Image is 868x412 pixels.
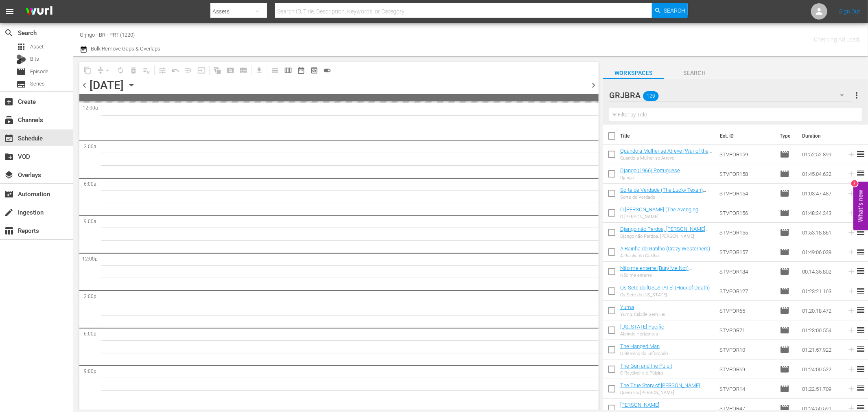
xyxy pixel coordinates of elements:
div: Django [620,175,680,180]
span: Episode [780,325,789,335]
div: Quem Foi [PERSON_NAME] [620,390,700,395]
span: 24 hours Lineup View is ON [321,64,334,77]
div: Não me enterre [620,273,713,278]
svg: Add to Schedule [847,248,856,256]
span: Series [30,80,45,88]
span: reorder [856,169,866,178]
span: Episode [16,67,26,77]
span: date_range_outlined [297,66,305,75]
td: STVPOR154 [716,184,776,203]
td: STVPOR71 [716,320,776,340]
svg: Add to Schedule [847,267,856,276]
span: Episode [780,364,789,374]
span: more_vert [852,90,862,100]
td: 01:21:57.922 [799,340,844,359]
td: 01:20:18.472 [799,301,844,320]
span: reorder [856,266,866,276]
span: Schedule [4,134,14,143]
span: Search [664,3,686,18]
td: 01:23:21.163 [799,281,844,301]
td: STVPOR134 [716,262,776,281]
td: 01:23:00.554 [799,320,844,340]
span: reorder [856,305,866,315]
svg: Add to Schedule [847,345,856,354]
td: 01:52:52.899 [799,145,844,164]
span: Bulk Remove Gaps & Overlaps [90,46,160,52]
span: Search [4,28,14,38]
a: The Hanged Man [620,343,660,349]
a: Os Sete do [US_STATE] (Hour of Death) [620,285,710,291]
th: Title [620,125,715,147]
span: Episode [780,384,789,394]
img: ans4CAIJ8jUAAAAAAAAAAAAAAAAAAAAAAAAgQb4GAAAAAAAAAAAAAAAAAAAAAAAAJMjXAAAAAAAAAAAAAAAAAAAAAAAAgAT5G... [20,2,59,21]
div: Django não Perdoa, [PERSON_NAME] [620,234,713,239]
a: The Gun and the Pulpit [620,363,672,369]
span: Automation [4,189,14,199]
a: [US_STATE] Pacific [620,324,664,330]
button: more_vert [852,85,862,105]
td: STVPOR155 [716,223,776,242]
td: STVPOR69 [716,359,776,379]
td: STVPOR65 [716,301,776,320]
svg: Add to Schedule [847,228,856,237]
span: Episode [780,228,789,237]
svg: Add to Schedule [847,150,856,159]
button: Open Feedback Widget [853,182,868,230]
span: reorder [856,149,866,159]
a: Não me enterre (Bury Me Not) [DEMOGRAPHIC_DATA] [620,265,692,277]
a: Yuma [620,304,634,310]
span: Episode [780,247,789,257]
span: Overlays [4,170,14,180]
a: Quando a Mulher se Atreve (War of the Wildcats) [620,148,712,160]
span: Episode [780,188,789,198]
div: Bits [16,55,26,64]
span: Download as CSV [250,62,266,78]
div: O [PERSON_NAME] [620,214,713,219]
div: Os Sete do [US_STATE] [620,292,710,298]
span: Bits [30,55,39,63]
div: Abrindo Horizontes [620,331,664,337]
td: STVPOR157 [716,242,776,262]
span: preview_outlined [310,66,318,75]
svg: Add to Schedule [847,169,856,178]
span: Episode [780,208,789,218]
span: reorder [856,227,866,237]
svg: Add to Schedule [847,326,856,335]
td: 01:24:00.522 [799,359,844,379]
td: STVPOR159 [716,145,776,164]
td: 01:49:06.039 [799,242,844,262]
svg: Add to Schedule [847,306,856,315]
div: Yuma, Cidade Sem Lei [620,312,665,317]
span: Episode [780,306,789,316]
span: Checking Ad Load.. [814,36,861,43]
td: 01:22:51.709 [799,379,844,399]
span: Series [16,79,26,89]
a: Sign Out [839,8,860,15]
span: Create Series Block [237,64,250,77]
button: Search [652,3,688,18]
td: STVPOR14 [716,379,776,399]
span: Remove Gaps & Overlaps [94,64,114,77]
span: toggle_on [323,66,331,75]
td: STVPOR158 [716,164,776,184]
td: STVPOR156 [716,203,776,223]
span: reorder [856,364,866,374]
div: O Revólver e o Púlpito [620,370,672,376]
span: Channels [4,115,14,125]
span: Episode [780,149,789,159]
span: reorder [856,247,866,256]
div: Sorte de Verdade [620,195,713,200]
div: A Rainha do Gatilho [620,253,710,259]
th: Type [775,125,797,147]
a: Django (1966) Portuguese [620,167,680,173]
span: Search [664,68,725,78]
span: Episode [780,169,789,179]
div: 2 [851,180,858,187]
span: Asset [16,42,26,52]
span: Episode [780,345,789,355]
span: Episode [30,68,48,76]
td: 01:48:24.343 [799,203,844,223]
span: Workspaces [603,68,664,78]
span: menu [5,7,15,16]
span: Asset [30,43,44,51]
